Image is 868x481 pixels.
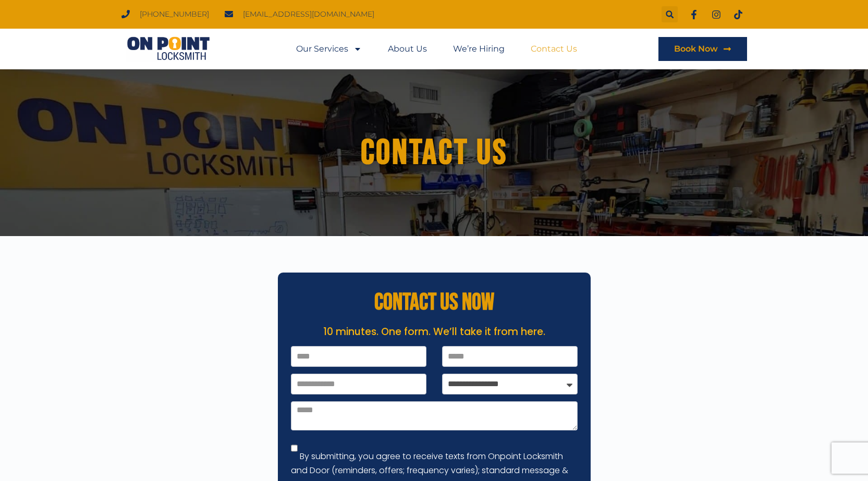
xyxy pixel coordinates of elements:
[531,37,577,61] a: Contact Us
[142,133,726,172] h1: Contact us
[296,37,362,61] a: Our Services
[137,7,209,21] span: [PHONE_NUMBER]
[662,6,678,22] div: Search
[674,45,718,53] span: Book Now
[658,37,747,61] a: Book Now
[388,37,427,61] a: About Us
[240,7,374,21] span: [EMAIL_ADDRESS][DOMAIN_NAME]
[453,37,505,61] a: We’re Hiring
[283,325,585,340] p: 10 minutes. One form. We’ll take it from here.
[296,37,577,61] nav: Menu
[283,291,585,314] h2: CONTACT US NOW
